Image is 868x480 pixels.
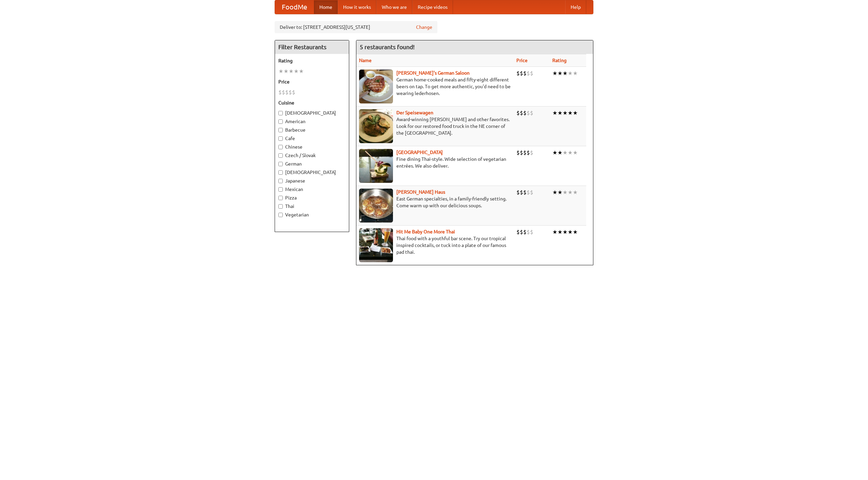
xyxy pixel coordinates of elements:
li: ★ [552,70,557,77]
li: ★ [568,149,573,156]
li: ★ [573,109,578,117]
h4: Filter Restaurants [275,40,349,54]
label: [DEMOGRAPHIC_DATA] [278,169,346,176]
li: $ [516,109,520,117]
label: Thai [278,203,346,210]
li: $ [527,109,530,117]
label: Vegetarian [278,211,346,218]
li: ★ [557,109,563,117]
ng-pluralize: 5 restaurants found! [360,44,415,50]
label: Czech / Slovak [278,152,346,159]
label: Pizza [278,194,346,201]
a: Price [516,58,528,63]
li: $ [530,149,533,156]
div: Deliver to: [STREET_ADDRESS][US_STATE] [275,21,437,33]
li: ★ [568,228,573,236]
li: $ [527,228,530,236]
label: Cafe [278,135,346,142]
li: ★ [552,189,557,196]
label: Chinese [278,143,346,150]
li: $ [520,109,523,117]
label: American [278,118,346,125]
li: $ [520,70,523,77]
input: Czech / Slovak [278,153,283,158]
a: [GEOGRAPHIC_DATA] [396,150,443,155]
a: FoodMe [275,0,314,14]
a: Hit Me Baby One More Thai [396,229,455,234]
li: $ [520,149,523,156]
p: Thai food with a youthful bar scene. Try our tropical inspired cocktails, or tuck into a plate of... [359,235,511,255]
label: Japanese [278,177,346,184]
li: ★ [294,68,299,75]
li: ★ [573,70,578,77]
li: ★ [563,189,568,196]
img: esthers.jpg [359,70,393,103]
li: $ [530,109,533,117]
a: Change [416,24,432,31]
b: Der Speisewagen [396,110,433,115]
li: ★ [568,189,573,196]
li: ★ [552,149,557,156]
li: ★ [552,228,557,236]
li: ★ [563,109,568,117]
li: $ [527,70,530,77]
li: ★ [557,149,563,156]
h5: Price [278,78,346,85]
a: Help [565,0,586,14]
input: German [278,162,283,166]
label: Mexican [278,186,346,193]
input: [DEMOGRAPHIC_DATA] [278,170,283,175]
p: German home-cooked meals and fifty-eight different beers on tap. To get more authentic, you'd nee... [359,76,511,97]
li: ★ [573,189,578,196]
input: Vegetarian [278,213,283,217]
a: Home [314,0,338,14]
a: How it works [338,0,376,14]
a: Recipe videos [412,0,453,14]
li: $ [516,189,520,196]
input: Pizza [278,196,283,200]
li: ★ [568,109,573,117]
p: Award-winning [PERSON_NAME] and other favorites. Look for our restored food truck in the NE corne... [359,116,511,136]
li: $ [523,228,527,236]
b: [PERSON_NAME] Haus [396,189,445,195]
a: Rating [552,58,567,63]
li: ★ [573,149,578,156]
img: kohlhaus.jpg [359,189,393,223]
li: $ [520,228,523,236]
img: satay.jpg [359,149,393,183]
input: Cafe [278,136,283,141]
p: East German specialties, in a family-friendly setting. Come warm up with our delicious soups. [359,195,511,209]
li: $ [289,89,292,96]
li: $ [520,189,523,196]
img: speisewagen.jpg [359,109,393,143]
h5: Cuisine [278,99,346,106]
input: Chinese [278,145,283,149]
li: $ [516,228,520,236]
li: ★ [563,70,568,77]
input: Thai [278,204,283,209]
a: Who we are [376,0,412,14]
li: ★ [557,70,563,77]
label: Barbecue [278,127,346,133]
li: $ [530,189,533,196]
li: ★ [568,70,573,77]
li: $ [292,89,295,96]
li: ★ [573,228,578,236]
a: [PERSON_NAME]'s German Saloon [396,70,470,76]
li: $ [527,149,530,156]
li: $ [523,189,527,196]
li: ★ [283,68,289,75]
li: ★ [563,149,568,156]
li: $ [530,70,533,77]
li: $ [523,70,527,77]
input: [DEMOGRAPHIC_DATA] [278,111,283,115]
input: Japanese [278,179,283,183]
label: German [278,160,346,167]
label: [DEMOGRAPHIC_DATA] [278,110,346,116]
li: $ [523,109,527,117]
li: ★ [552,109,557,117]
p: Fine dining Thai-style. Wide selection of vegetarian entrées. We also deliver. [359,156,511,169]
input: American [278,119,283,124]
li: ★ [557,189,563,196]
